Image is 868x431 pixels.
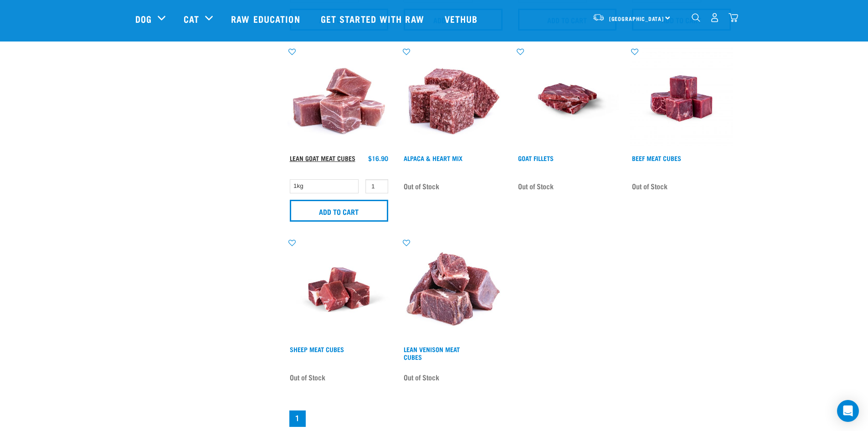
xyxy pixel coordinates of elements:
span: Out of Stock [404,179,439,193]
a: Beef Meat Cubes [632,156,681,160]
a: Lean Goat Meat Cubes [290,156,355,160]
a: Cat [184,12,199,26]
input: 1 [365,179,388,193]
span: Out of Stock [290,370,325,384]
span: Out of Stock [632,179,668,193]
a: Get started with Raw [312,0,436,37]
a: Alpaca & Heart Mix [404,156,462,160]
a: Raw Education [222,0,311,37]
img: user.png [710,13,719,22]
span: Out of Stock [518,179,554,193]
div: Open Intercom Messenger [837,400,859,422]
nav: pagination [288,409,733,429]
img: Raw Essentials Goat Fillets [516,47,619,151]
a: Sheep Meat Cubes [290,348,344,351]
a: Lean Venison Meat Cubes [404,348,460,358]
img: van-moving.png [592,13,605,21]
img: Beef Meat Cubes 1669 [630,47,733,151]
span: [GEOGRAPHIC_DATA] [609,17,664,20]
img: home-icon@2x.png [729,13,738,22]
img: Sheep Meat [288,238,391,342]
img: 1184 Wild Goat Meat Cubes Boneless 01 [288,47,391,151]
input: Add to cart [290,200,389,222]
div: $16.90 [368,155,388,162]
img: 1181 Wild Venison Meat Cubes Boneless 01 [401,238,505,342]
img: home-icon-1@2x.png [692,13,700,22]
a: Page 1 [289,410,306,427]
a: Goat Fillets [518,156,554,160]
span: Out of Stock [404,370,439,384]
a: Vethub [436,0,489,37]
img: Possum Chicken Heart Mix 01 [401,47,505,151]
a: Dog [135,12,152,26]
